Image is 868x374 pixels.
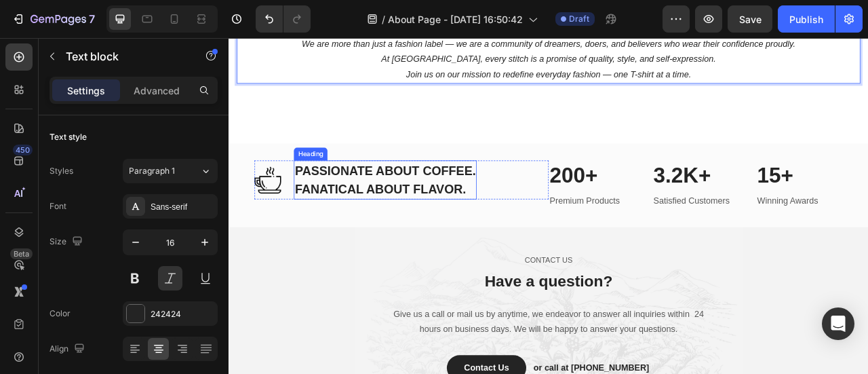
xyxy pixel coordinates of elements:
[10,248,33,259] div: Beta
[151,201,214,213] div: Sans-serif
[50,165,73,177] div: Styles
[569,13,589,25] span: Draft
[5,5,101,33] button: 7
[134,83,180,98] p: Advanced
[89,11,95,27] p: 7
[778,5,835,33] button: Publish
[194,20,620,32] i: At [GEOGRAPHIC_DATA], every stitch is a promise of quality, style, and self-expression.
[739,14,762,25] span: Save
[50,307,71,320] div: Color
[84,157,314,204] p: PASSIONATE ABOUT COFFEE. FANATICAL ABOUT FLAVOR.
[672,157,780,192] p: 15+
[151,308,214,320] div: 242424
[123,159,218,183] button: Paragraph 1
[540,198,648,217] p: Satisfied Customers
[50,340,87,358] div: Align
[129,165,175,177] span: Paragraph 1
[85,141,123,153] div: Heading
[408,198,516,217] p: Premium Products
[33,164,66,198] img: Alt Image
[789,12,823,26] div: Publish
[256,5,311,33] div: Undo/Redo
[205,297,609,322] p: Have a question?
[540,157,648,192] p: 3.2K+
[672,198,780,217] p: Winning Awards
[229,38,868,374] iframe: Design area
[408,157,516,192] p: 200+
[822,307,854,340] div: Open Intercom Messenger
[93,1,721,13] i: We are more than just a fashion label — we are a community of dreamers, doers, and believers who ...
[388,12,523,26] span: About Page - [DATE] 16:50:42
[50,233,85,251] div: Size
[13,145,33,155] div: 450
[66,48,181,64] p: Text block
[50,200,66,212] div: Font
[728,5,772,33] button: Save
[382,12,385,26] span: /
[67,83,105,98] p: Settings
[50,131,87,143] div: Text style
[226,40,589,52] i: Join us on our mission to redefine everyday fashion — one T-shirt at a time.
[205,274,609,291] p: CONTACT US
